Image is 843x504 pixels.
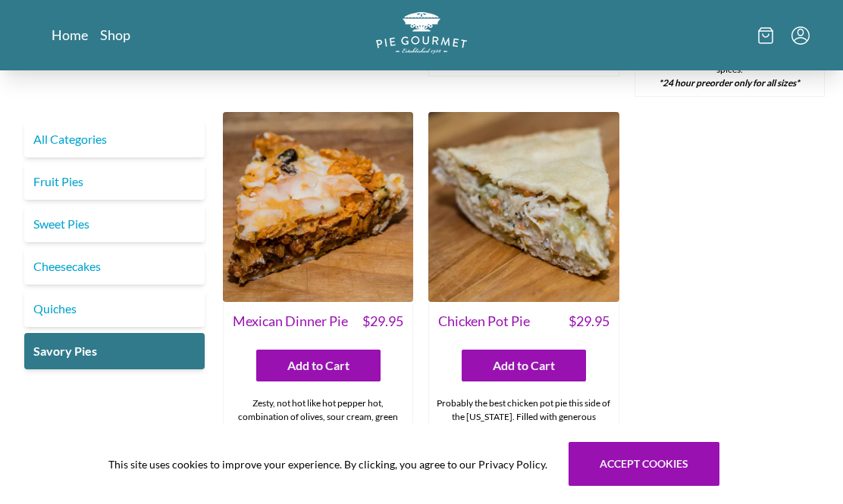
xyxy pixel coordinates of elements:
button: Accept cookies [569,442,719,486]
a: Quiches [24,291,205,327]
span: $ 29.95 [569,311,610,331]
span: Mexican Dinner Pie [233,311,348,331]
a: Sweet Pies [24,206,205,242]
button: Menu [791,26,810,45]
img: Chicken Pot Pie [428,112,619,302]
a: Home [52,26,88,44]
span: Add to Cart [287,356,349,375]
img: logo [376,12,467,54]
a: Fruit Pies [24,163,205,200]
span: $ 29.95 [362,311,403,331]
a: Logo [376,12,467,58]
a: All Categories [24,121,205,157]
span: This site uses cookies to improve your experience. By clicking, you agree to our Privacy Policy. [108,456,547,472]
a: Savory Pies [24,333,205,369]
a: Cheesecakes [24,248,205,285]
div: Zesty, not hot like hot pepper hot, combination of olives, sour cream, green onions, chili with b... [224,390,412,484]
button: Add to Cart [256,350,381,381]
span: Chicken Pot Pie [438,311,530,331]
img: Mexican Dinner Pie [223,112,413,302]
span: Add to Cart [493,356,555,375]
a: Shop [100,26,130,44]
strong: *24 hour preorder only for all sizes* [659,77,800,89]
button: Add to Cart [462,350,586,381]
